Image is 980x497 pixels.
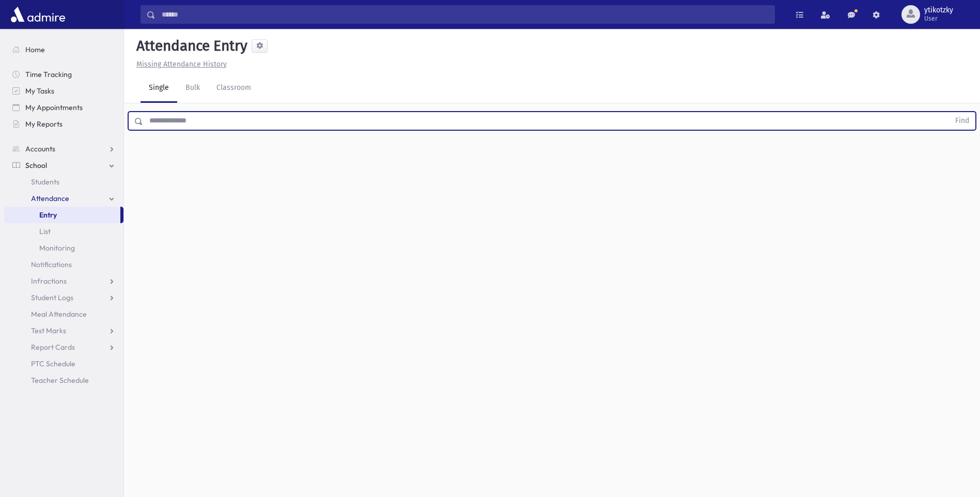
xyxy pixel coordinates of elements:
[4,83,123,99] a: My Tasks
[31,194,69,203] span: Attendance
[25,86,54,96] span: My Tasks
[25,119,63,129] span: My Reports
[25,103,83,112] span: My Appointments
[208,74,259,103] a: Classroom
[136,60,227,69] u: Missing Attendance History
[4,116,123,132] a: My Reports
[31,293,73,302] span: Student Logs
[4,355,123,372] a: PTC Schedule
[31,276,67,286] span: Infractions
[31,343,75,352] span: Report Cards
[4,223,123,240] a: List
[924,6,953,14] span: ytikotzky
[4,256,123,273] a: Notifications
[31,177,59,187] span: Students
[4,41,123,58] a: Home
[4,339,123,355] a: Report Cards
[39,243,75,253] span: Monitoring
[132,60,227,69] a: Missing Attendance History
[31,359,75,368] span: PTC Schedule
[31,309,87,319] span: Meal Attendance
[4,190,123,207] a: Attendance
[4,157,123,174] a: School
[31,326,66,335] span: Test Marks
[4,141,123,157] a: Accounts
[4,207,120,223] a: Entry
[31,260,72,269] span: Notifications
[39,227,51,236] span: List
[132,37,247,55] h5: Attendance Entry
[4,306,123,322] a: Meal Attendance
[155,5,774,24] input: Search
[4,322,123,339] a: Test Marks
[4,289,123,306] a: Student Logs
[25,70,72,79] span: Time Tracking
[949,112,975,130] button: Find
[31,376,89,385] span: Teacher Schedule
[4,66,123,83] a: Time Tracking
[4,174,123,190] a: Students
[25,144,55,153] span: Accounts
[177,74,208,103] a: Bulk
[4,273,123,289] a: Infractions
[4,240,123,256] a: Monitoring
[8,4,68,25] img: AdmirePro
[25,161,47,170] span: School
[25,45,45,54] span: Home
[4,99,123,116] a: My Appointments
[4,372,123,389] a: Teacher Schedule
[924,14,953,23] span: User
[39,210,57,220] span: Entry
[141,74,177,103] a: Single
